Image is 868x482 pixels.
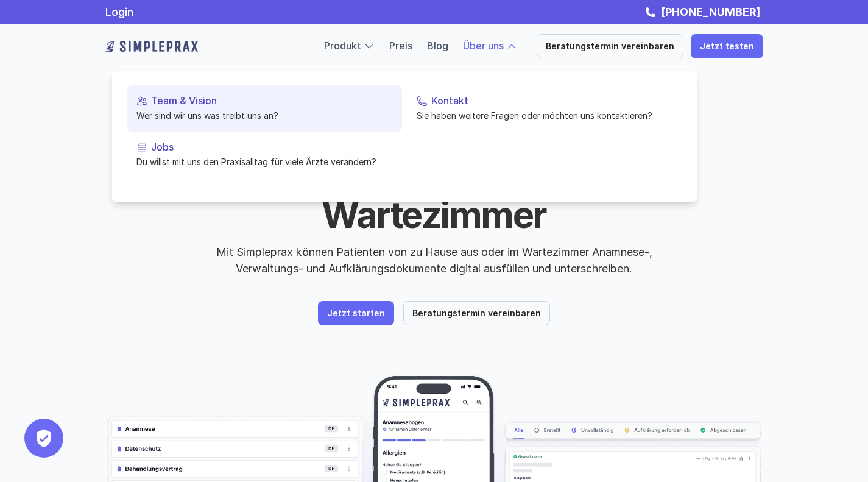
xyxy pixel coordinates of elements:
[318,301,394,325] a: Jetzt starten
[412,308,541,319] p: Beratungstermin vereinbaren
[407,85,682,132] a: KontaktSie haben weitere Fragen oder möchten uns kontaktieren?
[151,95,392,107] p: Team & Vision
[700,41,754,52] p: Jetzt testen
[661,5,760,18] strong: [PHONE_NUMBER]
[127,85,402,132] a: Team & VisionWer sind wir uns was treibt uns an?
[151,141,392,153] p: Jobs
[658,5,763,18] a: [PHONE_NUMBER]
[324,40,361,52] a: Produkt
[417,109,672,122] p: Sie haben weitere Fragen oder möchten uns kontaktieren?
[691,34,763,58] a: Jetzt testen
[327,308,385,319] p: Jetzt starten
[206,244,663,277] p: Mit Simpleprax können Patienten von zu Hause aus oder im Wartezimmer Anamnese-, Verwaltungs- und ...
[546,41,674,52] p: Beratungstermin vereinbaren
[427,40,448,52] a: Blog
[136,109,392,122] p: Wer sind wir uns was treibt uns an?
[403,301,550,325] a: Beratungstermin vereinbaren
[136,155,392,168] p: Du willst mit uns den Praxisalltag für viele Ärzte verändern?
[105,5,133,18] a: Login
[127,132,402,178] a: JobsDu willst mit uns den Praxisalltag für viele Ärzte verändern?
[463,40,504,52] a: Über uns
[537,34,683,58] a: Beratungstermin vereinbaren
[431,95,672,107] p: Kontakt
[389,40,412,52] a: Preis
